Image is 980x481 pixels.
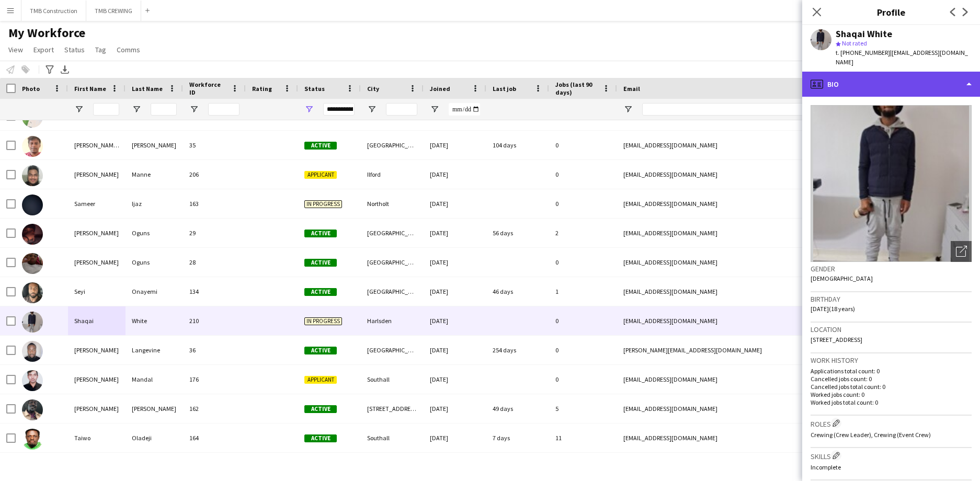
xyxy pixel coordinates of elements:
[151,103,177,116] input: Last Name Filter Input
[549,394,617,423] div: 5
[304,317,342,325] span: In progress
[22,224,43,245] img: Samson Oguns
[617,189,826,218] div: [EMAIL_ADDRESS][DOMAIN_NAME]
[811,398,972,406] p: Worked jobs total count: 0
[802,72,980,97] div: Bio
[74,105,84,114] button: Open Filter Menu
[617,394,826,423] div: [EMAIL_ADDRESS][DOMAIN_NAME]
[304,171,337,179] span: Applicant
[126,336,183,364] div: Langevine
[617,423,826,452] div: [EMAIL_ADDRESS][DOMAIN_NAME]
[183,306,246,335] div: 210
[64,45,85,54] span: Status
[361,336,424,364] div: [GEOGRAPHIC_DATA]
[22,399,43,420] img: Stephen Nkrumah
[74,85,106,93] span: First Name
[112,43,144,56] a: Comms
[642,103,820,116] input: Email Filter Input
[361,160,424,189] div: Ilford
[68,423,126,452] div: Taiwo
[126,131,183,159] div: [PERSON_NAME]
[4,43,27,56] a: View
[424,277,486,306] div: [DATE]
[22,429,43,450] img: Taiwo Oladeji
[836,29,892,39] div: Shaqai White
[802,5,980,19] h3: Profile
[617,336,826,364] div: [PERSON_NAME][EMAIL_ADDRESS][DOMAIN_NAME]
[555,81,598,96] span: Jobs (last 90 days)
[549,160,617,189] div: 0
[304,200,342,208] span: In progress
[126,219,183,247] div: Oguns
[126,160,183,189] div: Manne
[811,418,972,429] h3: Roles
[424,365,486,394] div: [DATE]
[126,365,183,394] div: Mandal
[361,394,424,423] div: [STREET_ADDRESS]
[617,306,826,335] div: [EMAIL_ADDRESS][DOMAIN_NAME]
[22,194,43,215] img: Sameer Ijaz
[126,189,183,218] div: Ijaz
[183,189,246,218] div: 163
[126,248,183,277] div: Oguns
[424,189,486,218] div: [DATE]
[126,423,183,452] div: Oladeji
[22,165,43,186] img: Sai seshwanth Manne
[842,39,867,47] span: Not rated
[21,1,86,21] button: TMB Construction
[132,105,141,114] button: Open Filter Menu
[43,63,56,76] app-action-btn: Advanced filters
[811,336,862,343] span: [STREET_ADDRESS]
[86,1,141,21] button: TMB CREWING
[361,131,424,159] div: [GEOGRAPHIC_DATA]
[549,336,617,364] div: 0
[811,105,972,262] img: Crew avatar or photo
[208,103,240,116] input: Workforce ID Filter Input
[811,274,873,282] span: [DEMOGRAPHIC_DATA]
[304,259,337,267] span: Active
[361,423,424,452] div: Southall
[486,394,549,423] div: 49 days
[189,105,199,114] button: Open Filter Menu
[811,356,972,365] h3: Work history
[91,43,110,56] a: Tag
[549,365,617,394] div: 0
[430,85,450,93] span: Joined
[22,85,40,93] span: Photo
[811,367,972,375] p: Applications total count: 0
[367,105,377,114] button: Open Filter Menu
[68,394,126,423] div: [PERSON_NAME]
[367,85,379,93] span: City
[486,131,549,159] div: 104 days
[8,25,85,41] span: My Workforce
[183,277,246,306] div: 134
[60,43,89,56] a: Status
[424,306,486,335] div: [DATE]
[811,305,855,313] span: [DATE] (18 years)
[549,248,617,277] div: 0
[811,264,972,273] h3: Gender
[126,277,183,306] div: Onayemi
[22,312,43,333] img: Shaqai White
[361,365,424,394] div: Southall
[811,391,972,398] p: Worked jobs count: 0
[304,376,337,384] span: Applicant
[126,306,183,335] div: White
[617,365,826,394] div: [EMAIL_ADDRESS][DOMAIN_NAME]
[424,423,486,452] div: [DATE]
[304,85,325,93] span: Status
[430,105,439,114] button: Open Filter Menu
[304,230,337,237] span: Active
[951,241,972,262] div: Open photos pop-in
[424,248,486,277] div: [DATE]
[623,105,633,114] button: Open Filter Menu
[617,160,826,189] div: [EMAIL_ADDRESS][DOMAIN_NAME]
[304,288,337,296] span: Active
[617,277,826,306] div: [EMAIL_ADDRESS][DOMAIN_NAME]
[486,219,549,247] div: 56 days
[183,131,246,159] div: 35
[361,189,424,218] div: Northolt
[623,85,640,93] span: Email
[549,219,617,247] div: 2
[811,325,972,334] h3: Location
